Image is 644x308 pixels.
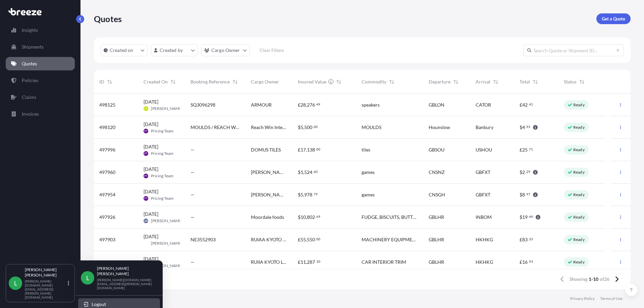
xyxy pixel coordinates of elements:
[570,296,595,301] a: Privacy Policy
[492,78,500,86] button: Sort
[151,218,183,224] span: [PERSON_NAME]
[306,147,307,152] span: ,
[251,124,287,131] span: Reach Win International Logistics Ltd
[316,215,320,218] span: 69
[251,146,281,153] span: DOMUS TILES
[301,215,306,220] span: 10
[316,103,320,106] span: 49
[301,125,303,130] span: 5
[97,266,152,276] p: [PERSON_NAME] [PERSON_NAME]
[253,45,291,56] button: Clear Filters
[429,214,444,221] span: GBLHR
[144,143,158,150] span: [DATE]
[388,78,396,86] button: Sort
[564,78,577,85] span: Status
[526,193,530,195] span: 97
[303,170,304,175] span: ,
[307,103,315,107] span: 276
[578,78,586,86] button: Sort
[191,214,195,221] span: —
[476,102,491,108] span: CATOR
[362,78,386,85] span: Commodity
[251,169,287,176] span: [PERSON_NAME] games
[251,191,287,198] span: [PERSON_NAME] games
[429,259,444,265] span: GBLHR
[144,188,158,195] span: [DATE]
[520,260,522,264] span: £
[523,44,624,56] input: Search Quote or Shipment ID...
[529,238,533,240] span: 33
[306,237,307,242] span: ,
[99,124,115,131] span: 498120
[110,47,133,54] p: Created on
[25,279,66,299] p: [PERSON_NAME][DOMAIN_NAME][EMAIL_ADDRESS][PERSON_NAME][DOMAIN_NAME]
[144,128,148,134] span: PT
[528,260,529,263] span: .
[316,148,320,150] span: 00
[99,102,115,108] span: 498125
[522,260,528,264] span: 16
[573,237,585,242] p: Ready
[304,170,312,175] span: 524
[25,267,66,278] p: [PERSON_NAME] [PERSON_NAME]
[476,259,493,265] span: HKHKG
[520,237,522,242] span: £
[520,103,522,107] span: £
[452,78,460,86] button: Sort
[362,214,418,221] span: FUDGE, BISCUITS, BUTTER, CHOCOLATES ETC
[144,121,158,128] span: [DATE]
[301,147,306,152] span: 17
[520,170,522,175] span: $
[301,237,306,242] span: 55
[531,78,539,86] button: Sort
[520,215,522,220] span: $
[99,236,115,243] span: 497903
[306,103,307,107] span: ,
[6,90,75,104] a: Claims
[429,169,445,176] span: CNSNZ
[304,125,312,130] span: 500
[529,148,533,150] span: 71
[6,57,75,70] a: Quotes
[573,102,585,108] p: Ready
[522,170,525,175] span: 2
[314,126,318,128] span: 00
[476,191,490,198] span: GBFXT
[144,173,148,179] span: PT
[528,148,529,150] span: .
[307,260,315,264] span: 287
[526,126,530,128] span: 93
[362,124,381,131] span: MOULDS
[14,280,17,287] span: L
[315,215,316,218] span: .
[298,260,301,264] span: £
[362,236,418,243] span: MACHINERY EQUIPMENT
[301,103,306,107] span: 28
[298,170,301,175] span: $
[307,215,315,220] span: 802
[525,126,526,128] span: .
[298,237,301,242] span: £
[169,78,177,86] button: Sort
[315,260,316,263] span: .
[573,192,585,197] p: Ready
[144,99,158,105] span: [DATE]
[97,278,152,290] p: [PERSON_NAME][DOMAIN_NAME][EMAIL_ADDRESS][PERSON_NAME][DOMAIN_NAME]
[260,47,284,54] p: Clear Filters
[106,78,114,86] button: Sort
[191,169,195,176] span: —
[522,192,525,197] span: 8
[525,171,526,173] span: .
[144,195,148,202] span: PT
[362,191,375,198] span: games
[99,259,115,265] span: 497874
[151,241,183,246] span: [PERSON_NAME]
[573,170,585,175] p: Ready
[362,169,375,176] span: games
[301,192,303,197] span: 5
[314,193,318,195] span: 79
[144,240,148,247] span: JM
[602,15,625,22] p: Get a Quote
[476,124,493,131] span: Banbury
